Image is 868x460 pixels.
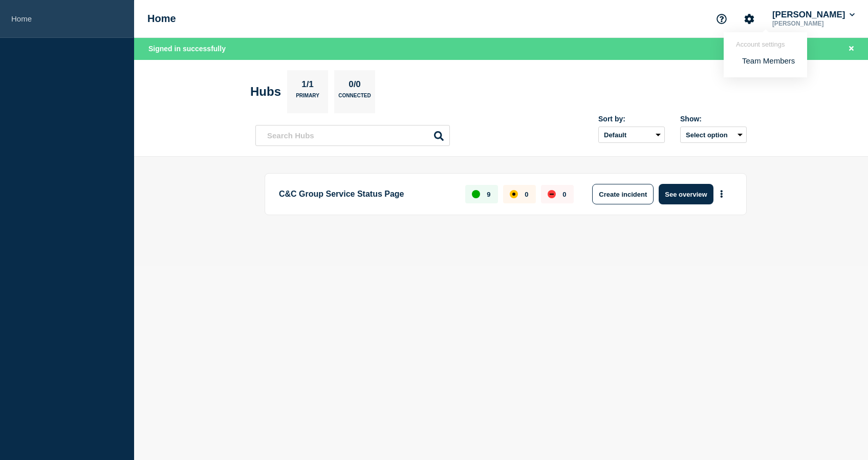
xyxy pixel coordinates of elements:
[279,184,453,204] p: C&C Group Service Status Page
[736,40,795,48] header: Account settings
[562,191,566,198] p: 0
[525,191,528,198] p: 0
[345,79,365,93] p: 0/0
[715,185,728,204] button: More actions
[770,10,857,20] button: [PERSON_NAME]
[845,43,858,55] button: Close banner
[659,184,713,204] button: See overview
[296,93,319,103] p: Primary
[598,115,665,123] div: Sort by:
[338,93,371,103] p: Connected
[255,125,450,146] input: Search Hubs
[770,20,857,27] p: [PERSON_NAME]
[711,8,732,30] button: Support
[680,115,747,123] div: Show:
[592,184,654,204] button: Create incident
[742,56,795,65] a: Team Members
[598,127,665,143] select: Sort by
[548,190,556,198] div: down
[510,190,518,198] div: affected
[147,13,176,25] h1: Home
[487,191,490,198] p: 9
[472,190,480,198] div: up
[680,127,747,143] button: Select option
[739,8,760,30] button: Account settings
[298,79,318,93] p: 1/1
[250,85,281,99] h2: Hubs
[148,45,226,53] span: Signed in successfully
